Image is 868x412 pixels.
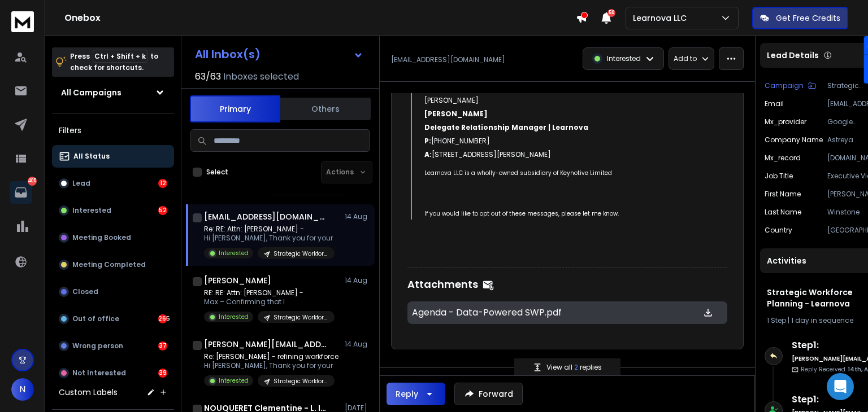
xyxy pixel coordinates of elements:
[70,51,158,73] p: Press to check for shortcuts.
[345,340,370,349] p: 14 Aug
[765,117,806,126] p: mx_provider
[827,373,854,400] div: Open Intercom Messenger
[674,54,697,63] p: Add to
[73,152,110,161] p: All Status
[396,388,418,400] div: Reply
[424,209,619,218] span: If you would like to opt out of these messages, please let me know.
[11,378,34,401] button: N
[72,233,131,242] p: Meeting Booked
[52,199,174,222] button: Interested52
[454,383,523,405] button: Forward
[72,314,119,323] p: Out of office
[93,50,147,63] span: Ctrl + Shift + k
[280,97,371,121] button: Others
[424,122,588,159] span: [PHONE_NUMBER] [STREET_ADDRESS][PERSON_NAME]
[391,55,505,64] p: [EMAIL_ADDRESS][DOMAIN_NAME]
[72,369,126,378] p: Not Interested
[776,12,840,24] p: Get Free Credits
[204,352,338,361] p: Re: [PERSON_NAME] - refining workforce
[52,308,174,330] button: Out of office265
[158,341,167,350] div: 37
[195,49,261,60] h1: All Inbox(s)
[52,253,174,276] button: Meeting Completed
[10,181,32,204] a: 405
[64,11,576,25] h1: Onebox
[546,363,602,372] p: View all replies
[607,54,641,63] p: Interested
[158,206,167,215] div: 52
[72,341,123,350] p: Wrong person
[59,387,118,398] h3: Custom Labels
[387,383,445,405] button: Reply
[204,297,335,306] p: Max – Confirming that I
[186,43,372,65] button: All Inbox(s)
[61,87,121,98] h1: All Campaigns
[204,234,335,243] p: Hi [PERSON_NAME], Thank you for your
[204,275,271,286] h1: [PERSON_NAME]
[424,136,431,146] span: P:
[52,122,174,138] h3: Filters
[274,313,328,322] p: Strategic Workforce Planning - Learnova
[206,168,228,177] label: Select
[345,276,370,285] p: 14 Aug
[52,335,174,357] button: Wrong person37
[345,212,370,221] p: 14 Aug
[11,11,34,32] img: logo
[765,190,801,199] p: First Name
[28,177,37,186] p: 405
[767,50,819,61] p: Lead Details
[219,313,249,321] p: Interested
[424,150,432,159] span: A:
[765,172,793,181] p: job title
[752,7,848,29] button: Get Free Credits
[765,208,801,217] p: Last Name
[424,109,488,119] span: [PERSON_NAME]
[633,12,691,24] p: Learnova LLC
[52,226,174,249] button: Meeting Booked
[72,287,98,296] p: Closed
[204,361,338,370] p: Hi [PERSON_NAME], Thank you for your
[219,376,249,385] p: Interested
[158,369,167,378] div: 39
[412,306,666,319] p: Agenda - Data-Powered SWP.pdf
[765,154,801,163] p: mx_record
[274,249,328,258] p: Strategic Workforce Planning - Learnova
[765,135,823,144] p: Company Name
[767,315,786,325] span: 1 Step
[72,260,146,269] p: Meeting Completed
[765,81,816,90] button: Campaign
[274,377,328,385] p: Strategic Workforce Planning - Learnova
[219,249,249,257] p: Interested
[424,122,588,132] span: Delegate Relationship Manager | Learnova
[574,362,580,372] span: 2
[424,169,612,177] span: Learnova LLC is a wholly-owned subsidiary of Keynotive Limited
[72,206,111,215] p: Interested
[52,280,174,303] button: Closed
[204,288,335,297] p: RE: RE: Attn: [PERSON_NAME] -
[204,339,328,350] h1: [PERSON_NAME][EMAIL_ADDRESS][DOMAIN_NAME]
[52,362,174,384] button: Not Interested39
[204,225,335,234] p: Re: RE: Attn: [PERSON_NAME] -
[158,179,167,188] div: 12
[158,314,167,323] div: 265
[607,9,615,17] span: 50
[204,211,328,222] h1: [EMAIL_ADDRESS][DOMAIN_NAME]
[765,81,804,90] p: Campaign
[765,226,792,235] p: country
[223,70,299,84] h3: Inboxes selected
[765,99,784,108] p: Email
[52,172,174,195] button: Lead12
[52,81,174,104] button: All Campaigns
[195,70,221,84] span: 63 / 63
[72,179,90,188] p: Lead
[407,277,478,292] h1: Attachments
[190,95,280,122] button: Primary
[52,145,174,168] button: All Status
[791,315,853,325] span: 1 day in sequence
